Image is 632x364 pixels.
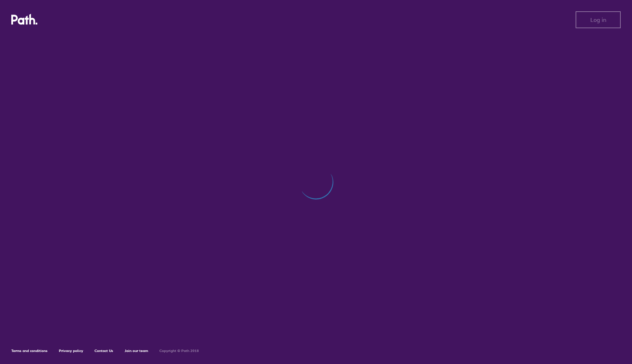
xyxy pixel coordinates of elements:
[95,348,113,353] a: Contact Us
[159,349,199,353] h6: Copyright © Path 2018
[59,348,83,353] a: Privacy policy
[576,11,621,28] button: Log in
[590,17,606,23] span: Log in
[124,348,148,353] a: Join our team
[11,348,48,353] a: Terms and conditions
